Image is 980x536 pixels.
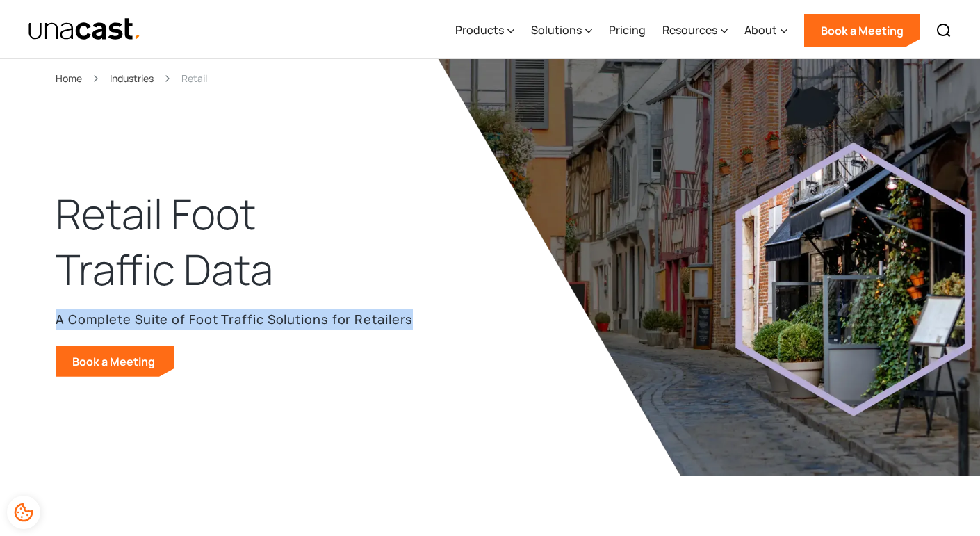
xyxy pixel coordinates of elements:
[56,346,174,377] a: Book a Meeting
[56,309,413,330] p: A Complete Suite of Foot Traffic Solutions for Retailers
[455,22,504,38] div: Products
[28,17,141,42] a: home
[181,70,207,86] div: Retail
[609,2,646,59] a: Pricing
[744,2,787,59] div: About
[455,2,514,59] div: Products
[56,70,82,86] a: Home
[662,22,717,38] div: Resources
[936,22,952,39] img: Search icon
[744,22,777,38] div: About
[110,70,154,86] a: Industries
[531,22,582,38] div: Solutions
[804,14,920,47] a: Book a Meeting
[56,186,299,298] h1: Retail Foot Traffic Data
[662,2,728,59] div: Resources
[7,496,40,529] div: Cookie Preferences
[531,2,592,59] div: Solutions
[28,17,141,42] img: Unacast text logo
